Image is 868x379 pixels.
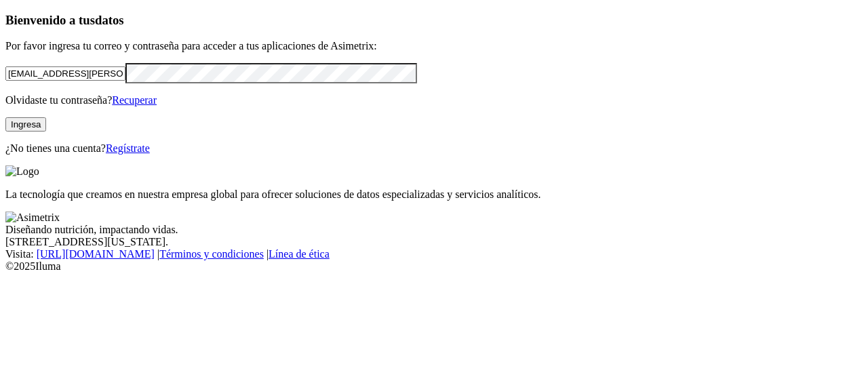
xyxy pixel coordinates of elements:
[5,94,863,106] p: Olvidaste tu contraseña?
[5,142,863,155] p: ¿No tienes una cuenta?
[159,248,264,260] a: Términos y condiciones
[106,142,150,154] a: Regístrate
[5,13,863,28] h3: Bienvenido a tus
[5,224,863,236] div: Diseñando nutrición, impactando vidas.
[5,117,46,132] button: Ingresa
[5,165,39,178] img: Logo
[112,94,157,106] a: Recuperar
[5,66,125,81] input: Tu correo
[5,260,863,273] div: © 2025 Iluma
[5,236,863,248] div: [STREET_ADDRESS][US_STATE].
[5,212,60,224] img: Asimetrix
[5,40,863,52] p: Por favor ingresa tu correo y contraseña para acceder a tus aplicaciones de Asimetrix:
[269,248,330,260] a: Línea de ética
[5,188,863,201] p: La tecnología que creamos en nuestra empresa global para ofrecer soluciones de datos especializad...
[37,248,155,260] a: [URL][DOMAIN_NAME]
[5,248,863,260] div: Visita : | |
[95,13,124,27] span: datos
